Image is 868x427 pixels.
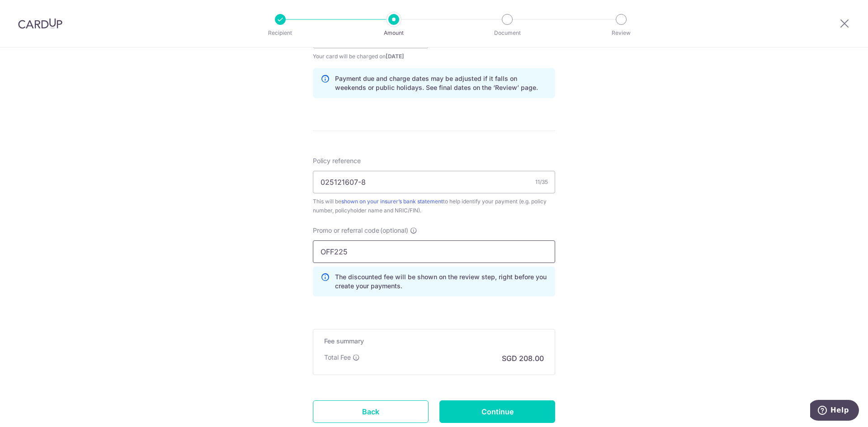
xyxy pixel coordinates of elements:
[313,156,361,165] label: Policy reference
[313,226,379,235] span: Promo or referral code
[324,337,544,346] h5: Fee summary
[335,74,547,92] p: Payment due and charge dates may be adjusted if it falls on weekends or public holidays. See fina...
[502,353,544,364] p: SGD 208.00
[588,28,655,38] p: Review
[18,18,62,29] img: CardUp
[380,226,408,235] span: (optional)
[313,400,429,423] a: Back
[313,52,429,61] span: Your card will be charged on
[341,198,443,205] a: shown on your insurer’s bank statement
[247,28,314,38] p: Recipient
[810,400,859,422] iframe: Opens a widget where you can find more information
[474,28,541,38] p: Document
[324,353,351,362] p: Total Fee
[439,400,555,423] input: Continue
[386,53,404,60] span: [DATE]
[335,272,547,291] p: The discounted fee will be shown on the review step, right before you create your payments.
[535,178,548,187] div: 11/35
[360,28,427,38] p: Amount
[313,197,555,215] div: This will be to help identify your payment (e.g. policy number, policyholder name and NRIC/FIN).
